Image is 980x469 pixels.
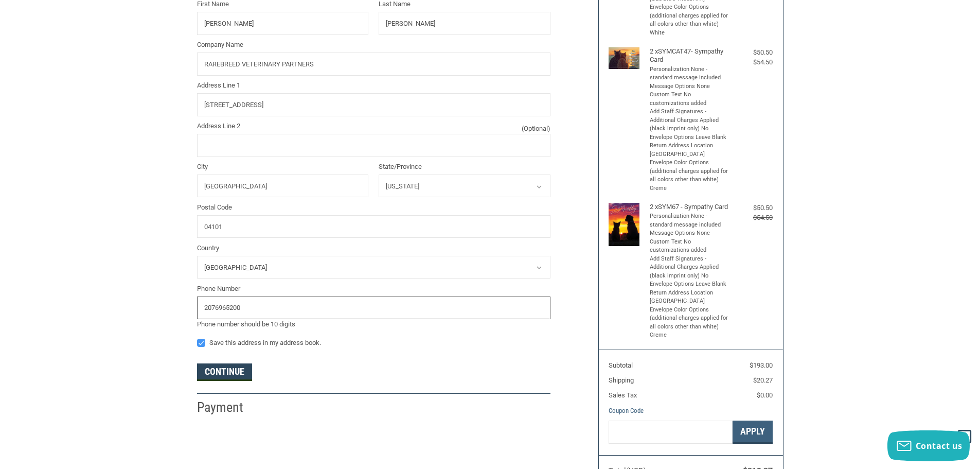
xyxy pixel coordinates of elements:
[750,361,773,369] span: $193.00
[650,47,729,64] h4: 2 x SYMCAT47- Sympathy Card
[197,319,550,329] div: Phone number should be 10 digits
[197,121,550,131] label: Address Line 2
[916,440,963,451] span: Contact us
[650,229,729,238] li: Message Options None
[197,202,550,213] label: Postal Code
[650,289,729,306] li: Return Address Location [GEOGRAPHIC_DATA]
[197,363,252,381] button: Continue
[650,65,729,82] li: Personalization None - standard message included
[379,162,550,172] label: State/Province
[609,391,637,399] span: Sales Tax
[197,40,550,50] label: Company Name
[197,339,550,347] label: Save this address in my address book.
[650,255,729,281] li: Add Staff Signatures - Additional Charges Applied (black imprint only) No
[650,159,729,193] li: Envelope Color Options (additional charges applied for all colors other than white) Creme
[650,3,729,37] li: Envelope Color Options (additional charges applied for all colors other than white) White
[197,80,550,91] label: Address Line 1
[650,203,729,211] h4: 2 x SYM67 - Sympathy Card
[732,213,773,223] div: $54.50
[753,376,773,384] span: $20.27
[650,82,729,91] li: Message Options None
[650,91,729,108] li: Custom Text No customizations added
[733,421,773,444] button: Apply
[650,212,729,229] li: Personalization None - standard message included
[522,124,550,134] small: (Optional)
[609,407,644,414] a: Coupon Code
[732,57,773,67] div: $54.50
[732,47,773,58] div: $50.50
[650,238,729,255] li: Custom Text No customizations added
[650,306,729,340] li: Envelope Color Options (additional charges applied for all colors other than white) Creme
[757,391,773,399] span: $0.00
[609,421,733,444] input: Gift Certificate or Coupon Code
[650,133,729,142] li: Envelope Options Leave Blank
[650,280,729,289] li: Envelope Options Leave Blank
[732,203,773,213] div: $50.50
[650,108,729,133] li: Add Staff Signatures - Additional Charges Applied (black imprint only) No
[197,243,550,253] label: Country
[650,142,729,159] li: Return Address Location [GEOGRAPHIC_DATA]
[197,162,369,172] label: City
[197,399,257,416] h2: Payment
[197,284,550,294] label: Phone Number
[609,376,634,384] span: Shipping
[609,361,633,369] span: Subtotal
[887,430,970,461] button: Contact us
